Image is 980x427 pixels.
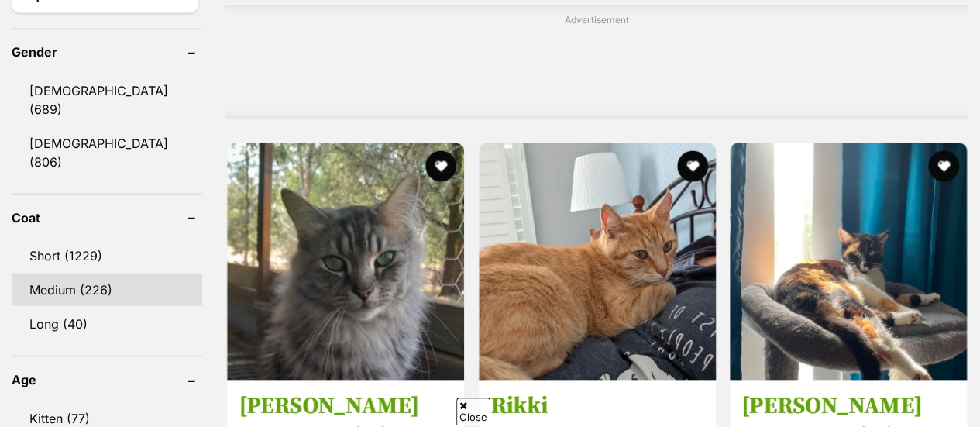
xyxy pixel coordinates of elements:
[425,150,456,181] button: favourite
[12,45,202,59] header: Gender
[676,150,707,181] button: favourite
[12,74,202,125] a: [DEMOGRAPHIC_DATA] (689)
[225,5,968,118] div: Advertisement
[490,391,704,420] h3: Rikki
[12,239,202,271] a: Short (1229)
[12,372,202,386] header: Age
[730,143,967,380] img: Alice - Domestic Short Hair (DSH) Cat
[239,391,452,420] h3: [PERSON_NAME]
[456,398,490,425] span: Close
[479,143,716,380] img: Rikki - Domestic Short Hair Cat
[12,307,202,339] a: Long (40)
[12,210,202,224] header: Coat
[12,126,202,177] a: [DEMOGRAPHIC_DATA] (806)
[928,150,959,181] button: favourite
[12,273,202,305] a: Medium (226)
[227,143,464,380] img: Grandy - Domestic Long Hair (DLH) Cat
[741,391,955,420] h3: [PERSON_NAME]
